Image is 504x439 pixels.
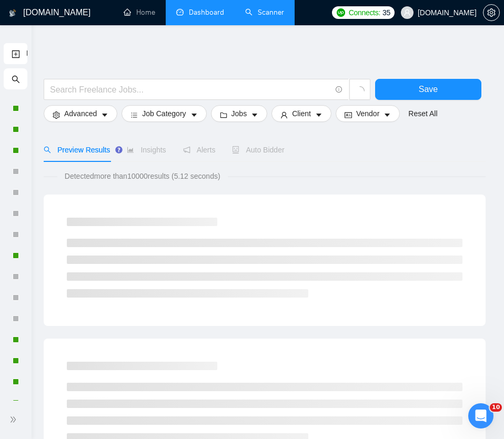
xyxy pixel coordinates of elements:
button: folderJobscaret-down [211,105,268,122]
button: Save [375,79,481,100]
a: New Scanner [12,43,20,65]
span: Alerts [183,146,216,154]
span: 35 [382,7,390,18]
span: caret-down [101,111,108,119]
span: robot [232,146,239,154]
span: double-right [9,414,20,425]
span: setting [53,111,60,119]
button: setting [483,4,500,21]
span: Insights [127,146,166,154]
span: caret-down [384,111,391,119]
button: barsJob Categorycaret-down [122,105,206,122]
span: bars [130,111,138,119]
a: dashboardDashboard [176,8,224,17]
span: caret-down [315,111,322,119]
span: loading [355,86,365,96]
span: 10 [490,403,502,412]
span: search [44,146,51,154]
span: info-circle [336,86,342,93]
button: idcardVendorcaret-down [336,105,400,122]
span: caret-down [190,111,198,119]
a: searchScanner [245,8,284,17]
img: upwork-logo.png [337,8,345,17]
span: Advanced [64,108,97,119]
a: setting [483,8,500,17]
a: Reset All [408,108,437,119]
span: notification [183,146,190,154]
span: Detected more than 10000 results (5.12 seconds) [57,170,228,182]
span: setting [483,8,499,17]
span: Job Category [142,108,186,119]
iframe: Intercom live chat [468,403,493,428]
span: Client [292,108,311,119]
div: Tooltip anchor [114,145,124,155]
span: idcard [345,111,352,119]
a: homeHome [124,8,155,17]
span: user [404,9,411,16]
span: Auto Bidder [232,146,284,154]
span: Connects: [349,7,380,18]
span: Jobs [231,108,247,119]
span: Preview Results [44,146,110,154]
li: New Scanner [4,43,27,64]
span: area-chart [127,146,134,154]
button: settingAdvancedcaret-down [44,105,117,122]
button: userClientcaret-down [271,105,331,122]
span: user [280,111,288,119]
span: search [12,68,20,89]
span: folder [220,111,227,119]
span: Save [419,83,438,96]
span: caret-down [251,111,258,119]
span: Vendor [356,108,379,119]
input: Search Freelance Jobs... [50,83,331,96]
